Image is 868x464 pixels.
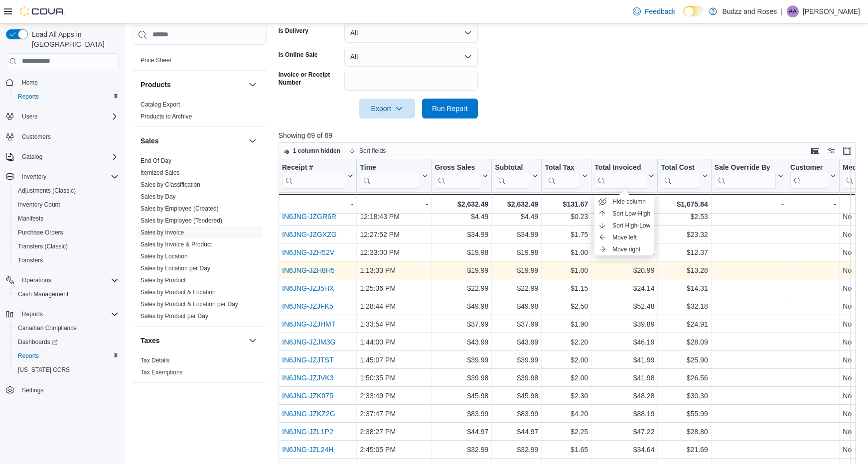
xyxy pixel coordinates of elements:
div: Total Invoiced [594,163,646,188]
div: $4.72 [594,211,654,223]
a: Sales by Product & Location per Day [141,301,238,308]
button: Sort High-Low [594,220,654,232]
div: - [360,198,428,210]
button: Transfers (Classic) [10,239,123,253]
span: Transfers [14,254,119,266]
button: Sale Override By [715,163,784,188]
span: Cash Management [14,288,119,300]
div: $32.18 [661,300,708,312]
div: Time [360,163,420,172]
div: $49.98 [434,300,488,312]
div: $19.99 [434,264,488,276]
button: Run Report [422,99,478,118]
span: Sales by Product per Day [141,312,208,320]
div: $37.99 [495,318,538,330]
a: Dashboards [14,336,62,348]
span: Manifests [14,213,119,225]
a: IN6JNG-JZKZ2G [282,410,335,418]
a: Sales by Product per Day [141,313,208,320]
div: $41.99 [594,354,654,366]
span: Purchase Orders [14,227,119,238]
span: Inventory [22,173,46,181]
span: Settings [18,384,119,396]
label: Is Online Sale [279,51,318,59]
a: Adjustments (Classic) [14,185,80,197]
span: [US_STATE] CCRS [18,366,70,374]
span: Home [18,76,119,89]
div: 1:44:00 PM [360,336,428,348]
div: $37.99 [434,318,488,330]
div: $19.99 [495,264,538,276]
button: Customers [2,129,123,144]
button: Cash Management [10,287,123,301]
div: $39.99 [434,354,488,366]
button: Hide column [594,196,654,208]
span: Cash Management [18,290,68,298]
div: $23.32 [661,229,708,240]
button: Catalog [2,150,123,164]
span: Products to Archive [141,113,192,120]
div: - [715,198,784,210]
a: IN6JNG-JZJFK5 [282,302,333,310]
a: Products to Archive [141,113,192,120]
span: Users [18,111,119,122]
div: $14.31 [661,282,708,294]
span: Itemized Sales [141,169,180,177]
div: Total Cost [661,163,700,172]
div: $1.00 [545,246,588,258]
div: $22.99 [495,282,538,294]
a: Sales by Product & Location [141,289,216,296]
div: Gross Sales [434,163,480,188]
span: Adjustments (Classic) [18,187,76,195]
a: Transfers [14,254,47,266]
a: IN6JNG-JZL24H [282,446,333,454]
div: $4.49 [495,211,538,223]
a: Sales by Day [141,193,176,200]
a: IN6JNG-JZJ5HX [282,284,334,292]
button: Total Invoiced [594,163,654,188]
div: Total Tax [545,163,580,172]
a: IN6JNG-JZJTST [282,356,333,364]
div: $1.90 [545,318,588,330]
button: Inventory [18,171,50,183]
div: 1:28:44 PM [360,300,428,312]
h3: Products [141,80,171,90]
span: Tax Exemptions [141,368,183,376]
div: 1:33:54 PM [360,318,428,330]
span: Canadian Compliance [14,322,119,334]
button: Reports [10,349,123,363]
div: $19.98 [434,246,488,258]
a: Cash Management [14,288,72,300]
button: Products [141,80,245,90]
a: Manifests [14,213,47,225]
div: 12:33:00 PM [360,246,428,258]
div: $1.15 [545,282,588,294]
a: Tax Details [141,357,170,364]
span: Users [22,113,37,120]
div: $39.98 [495,372,538,384]
a: Tax Exemptions [141,369,183,376]
div: $2.53 [661,211,708,223]
a: IN6JNG-JZJM3G [282,338,335,346]
div: Time [360,163,420,188]
a: Inventory Count [14,199,64,211]
a: Sales by Product [141,277,186,284]
span: Canadian Compliance [18,324,77,332]
div: 12:18:43 PM [360,211,428,223]
span: Reports [18,352,39,360]
p: Showing 69 of 69 [279,130,862,140]
span: Operations [18,274,119,286]
span: Transfers (Classic) [18,242,68,250]
div: $34.99 [495,229,538,240]
div: 2:37:47 PM [360,408,428,420]
button: Manifests [10,212,123,226]
a: IN6JNG-JZK075 [282,392,333,400]
span: Inventory [18,171,119,183]
span: AA [789,5,797,17]
span: Catalog [22,153,42,161]
a: Sales by Location [141,253,188,260]
button: Taxes [247,335,259,347]
span: Sales by Employee (Tendered) [141,217,222,225]
span: Sales by Location [141,252,188,260]
a: Home [18,77,42,89]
